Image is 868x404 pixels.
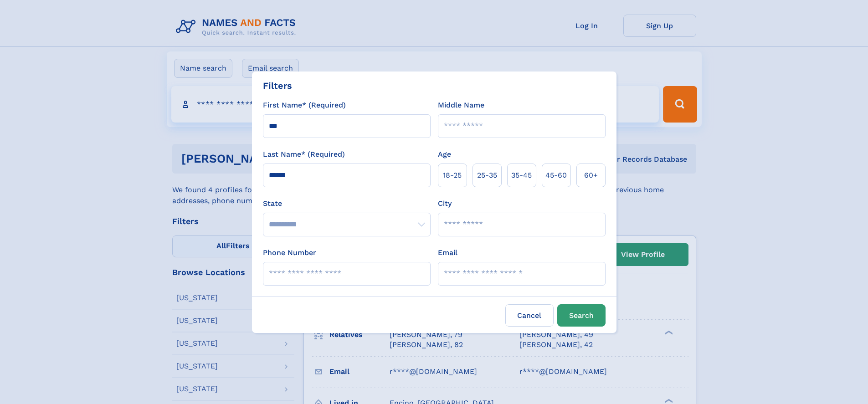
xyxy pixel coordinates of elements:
label: State [263,198,431,209]
span: 25‑35 [477,170,497,181]
label: First Name* (Required) [263,100,346,111]
span: 35‑45 [511,170,532,181]
span: 45‑60 [545,170,567,181]
label: Phone Number [263,247,316,258]
span: 18‑25 [443,170,462,181]
label: Age [438,149,451,160]
span: 60+ [584,170,598,181]
label: Cancel [505,304,554,327]
label: Middle Name [438,100,484,111]
label: Email [438,247,457,258]
label: City [438,198,452,209]
div: Filters [263,79,292,92]
button: Search [557,304,606,327]
label: Last Name* (Required) [263,149,345,160]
